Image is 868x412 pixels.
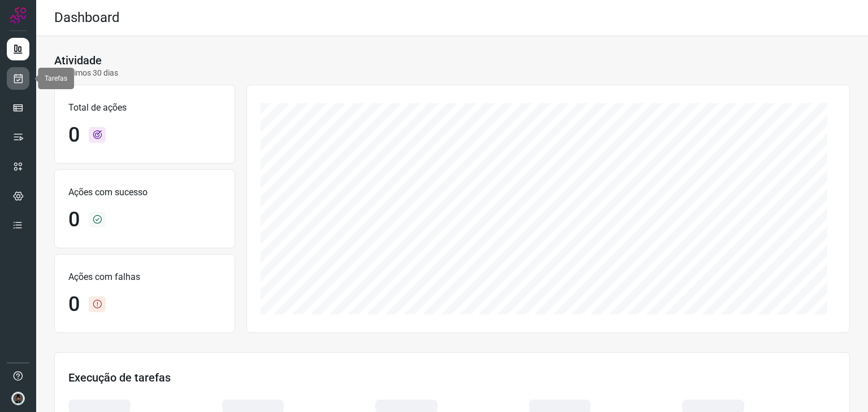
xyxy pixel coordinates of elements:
h2: Dashboard [54,10,120,26]
span: Tarefas [45,74,67,82]
h3: Execução de tarefas [68,371,836,384]
h1: 0 [68,208,80,232]
h3: Atividade [54,54,102,67]
img: d44150f10045ac5288e451a80f22ca79.png [11,392,25,405]
h1: 0 [68,292,80,317]
p: Total de ações [68,101,221,115]
p: Ações com sucesso [68,186,221,199]
p: Ações com falhas [68,270,221,284]
img: Logo [10,7,27,24]
h1: 0 [68,123,80,147]
p: Últimos 30 dias [54,67,118,79]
